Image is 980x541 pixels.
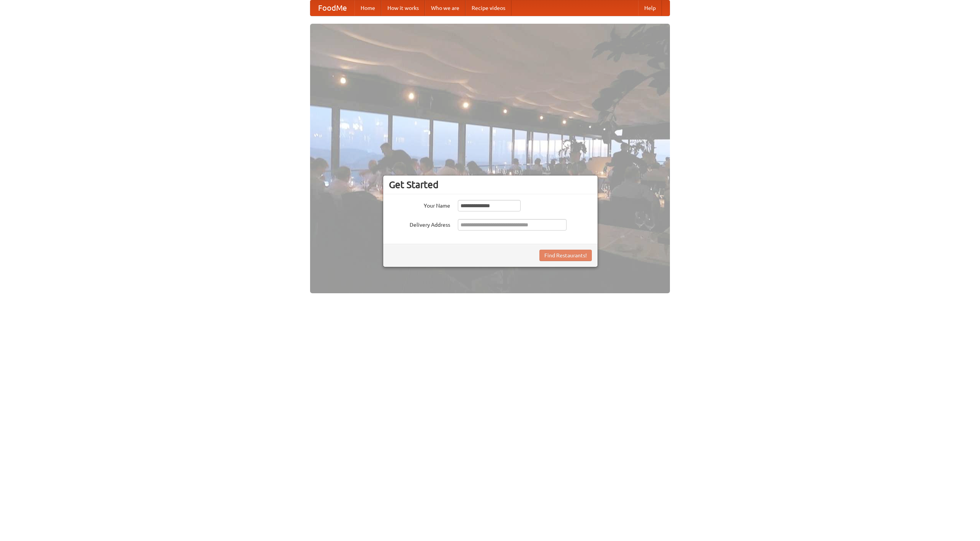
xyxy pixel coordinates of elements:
label: Delivery Address [389,219,450,229]
a: How it works [381,0,425,16]
a: Recipe videos [465,0,511,16]
a: Help [638,0,662,16]
button: Find Restaurants! [539,250,592,261]
a: Home [354,0,381,16]
a: Who we are [425,0,465,16]
h3: Get Started [389,179,592,190]
a: FoodMe [310,0,354,16]
label: Your Name [389,200,450,210]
